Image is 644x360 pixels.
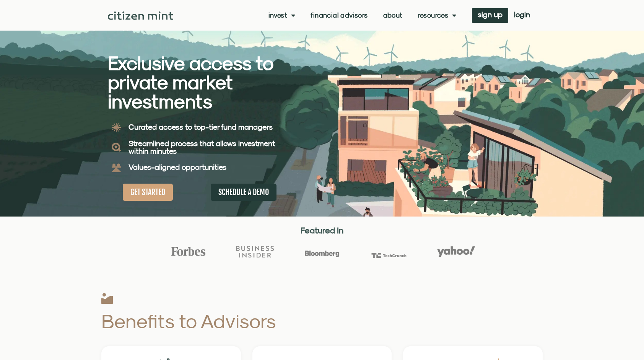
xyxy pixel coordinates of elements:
[101,311,390,331] h2: Benefits to Advisors
[108,54,295,111] h2: Exclusive access to private market investments
[311,11,368,19] a: Financial Advisors
[218,187,269,197] span: SCHEDULE A DEMO
[128,122,273,131] b: Curated access to top-tier fund managers
[268,11,457,19] nav: Menu
[130,187,165,197] span: GET STARTED
[123,184,173,201] a: GET STARTED
[268,11,296,19] a: Invest
[128,139,275,155] b: Streamlined process that allows investment within minutes
[418,11,457,19] a: Resources
[169,246,207,256] img: Forbes Logo
[211,184,276,201] a: SCHEDULE A DEMO
[514,12,530,17] span: login
[108,11,173,20] img: Citizen Mint
[128,163,226,171] b: Values-aligned opportunities
[472,8,508,23] a: sign up
[478,12,503,17] span: sign up
[301,225,343,235] strong: Featured In
[383,11,403,19] a: About
[508,8,536,23] a: login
